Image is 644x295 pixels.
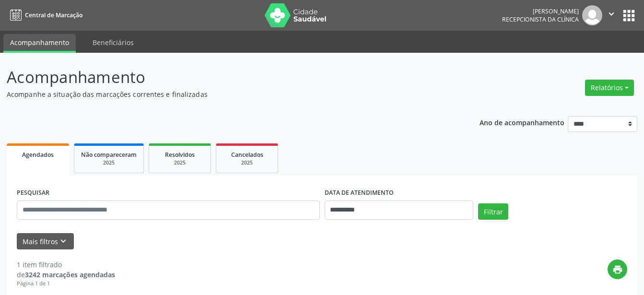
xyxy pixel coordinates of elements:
[17,186,49,201] label: PESQUISAR
[608,260,627,279] button: print
[325,186,394,201] label: DATA DE ATENDIMENTO
[502,7,579,15] div: [PERSON_NAME]
[7,89,448,99] p: Acompanhe a situação das marcações correntes e finalizadas
[3,34,76,53] a: Acompanhamento
[156,159,204,166] div: 2025
[7,7,82,23] a: Central de Marcação
[612,264,623,275] i: print
[478,203,508,220] button: Filtrar
[582,5,602,25] img: img
[81,159,137,166] div: 2025
[22,151,54,159] span: Agendados
[17,260,115,270] div: 1 item filtrado
[17,270,115,280] div: de
[602,5,621,25] button: 
[231,151,263,159] span: Cancelados
[58,236,69,247] i: keyboard_arrow_down
[502,15,579,24] span: Recepcionista da clínica
[606,9,617,19] i: 
[17,280,115,288] div: Página 1 de 1
[86,34,141,51] a: Beneficiários
[585,80,634,96] button: Relatórios
[165,151,195,159] span: Resolvidos
[17,233,74,250] button: Mais filtroskeyboard_arrow_down
[7,65,448,89] p: Acompanhamento
[621,7,637,24] button: apps
[81,151,137,159] span: Não compareceram
[223,159,271,166] div: 2025
[25,270,115,279] strong: 3242 marcações agendadas
[25,11,82,19] span: Central de Marcação
[480,116,564,128] p: Ano de acompanhamento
